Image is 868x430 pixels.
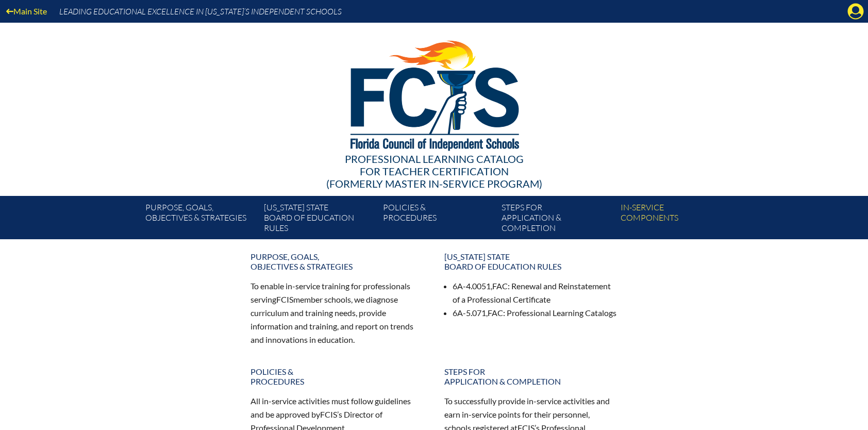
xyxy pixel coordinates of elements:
svg: Manage account [847,3,864,20]
a: Steps forapplication & completion [438,362,624,390]
a: Main Site [2,4,51,18]
a: In-servicecomponents [616,200,735,239]
span: FCIS [276,294,293,304]
span: for Teacher Certification [360,165,509,177]
a: Purpose, goals,objectives & strategies [141,200,260,239]
a: Purpose, goals,objectives & strategies [244,247,430,275]
a: Policies &Procedures [379,200,497,239]
p: To enable in-service training for professionals serving member schools, we diagnose curriculum an... [251,279,424,346]
span: FAC [488,308,503,318]
a: Policies &Procedures [244,362,430,390]
span: FCIS [320,409,337,419]
a: Steps forapplication & completion [497,200,616,239]
li: 6A-4.0051, : Renewal and Reinstatement of a Professional Certificate [453,279,617,306]
span: FAC [492,281,508,291]
img: FCISlogo221.eps [328,23,541,163]
li: 6A-5.071, : Professional Learning Catalogs [453,306,617,320]
a: [US_STATE] StateBoard of Education rules [260,200,378,239]
a: [US_STATE] StateBoard of Education rules [438,247,624,275]
div: Professional Learning Catalog (formerly Master In-service Program) [137,153,731,190]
